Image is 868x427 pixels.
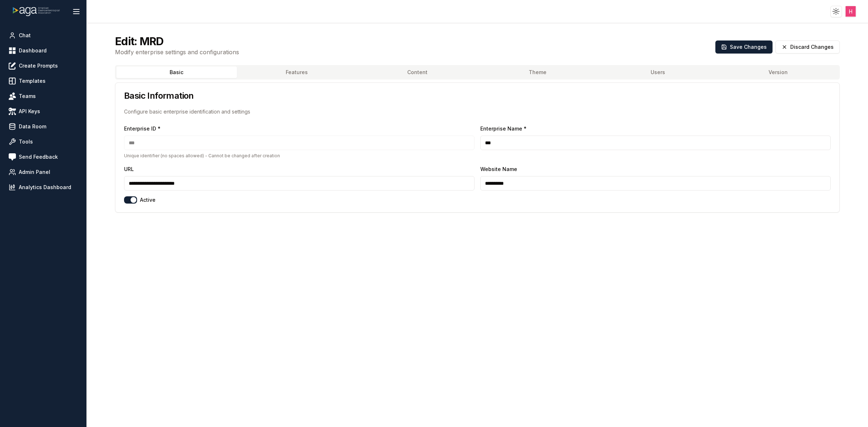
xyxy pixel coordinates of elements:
[115,35,239,48] h2: Edit: MRD
[124,91,831,100] h3: Basic Information
[19,168,50,176] span: Admin Panel
[775,40,840,54] button: Discard Changes
[718,67,838,78] button: Version
[6,166,81,179] a: Admin Panel
[19,93,36,100] span: Teams
[124,108,831,115] p: Configure basic enterprise identification and settings
[19,123,46,130] span: Data Room
[115,48,239,56] p: Modify enterprise settings and configurations
[237,67,357,78] button: Features
[124,125,161,132] label: Enterprise ID *
[6,90,81,103] a: Teams
[846,6,856,17] img: ACg8ocJJXoBNX9W-FjmgwSseULRJykJmqCZYzqgfQpEi3YodQgNtRg=s96-c
[19,77,46,85] span: Templates
[6,135,81,148] a: Tools
[480,125,527,132] label: Enterprise Name *
[140,197,156,202] label: Active
[19,184,71,191] span: Analytics Dashboard
[6,150,81,163] a: Send Feedback
[19,153,58,161] span: Send Feedback
[6,120,81,133] a: Data Room
[480,166,517,172] label: Website Name
[9,153,16,161] img: feedback
[19,32,31,39] span: Chat
[6,74,81,87] a: Templates
[19,138,33,145] span: Tools
[6,59,81,72] a: Create Prompts
[6,105,81,118] a: API Keys
[477,67,598,78] button: Theme
[6,44,81,57] a: Dashboard
[124,166,134,172] label: URL
[6,181,81,194] a: Analytics Dashboard
[124,153,475,159] p: Unique identifier (no spaces allowed) - Cannot be changed after creation
[19,47,47,54] span: Dashboard
[116,67,237,78] button: Basic
[19,108,40,115] span: API Keys
[6,29,81,42] a: Chat
[19,62,58,69] span: Create Prompts
[715,40,773,54] button: Save Changes
[357,67,477,78] button: Content
[598,67,718,78] button: Users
